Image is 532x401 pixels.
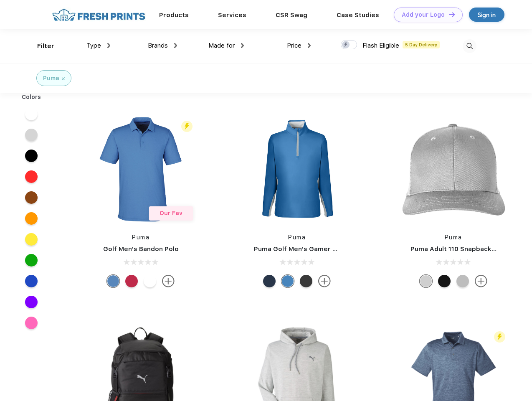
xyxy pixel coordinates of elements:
div: Puma [43,74,59,83]
img: dropdown.png [174,43,177,48]
img: more.svg [318,275,331,287]
a: Sign in [469,8,504,22]
img: dropdown.png [107,43,110,48]
a: Puma [132,234,149,241]
a: Products [159,11,189,19]
a: Services [218,11,246,19]
span: Our Fav [160,210,182,216]
img: DT [449,12,455,17]
div: Pma Blk with Pma Blk [438,275,451,287]
img: more.svg [162,275,175,287]
span: 5 Day Delivery [403,41,440,48]
div: Puma Black [300,275,312,287]
div: Filter [37,41,54,51]
div: Quarry Brt Whit [420,275,432,287]
div: Quarry with Brt Whit [456,275,469,287]
span: Price [287,42,301,49]
img: dropdown.png [241,43,244,48]
img: func=resize&h=266 [85,114,196,225]
div: Bright White [144,275,156,287]
img: flash_active_toggle.svg [494,331,505,343]
img: flash_active_toggle.svg [181,121,193,132]
img: dropdown.png [308,43,311,48]
img: more.svg [475,275,487,287]
div: Navy Blazer [263,275,276,287]
img: filter_cancel.svg [62,77,65,80]
div: Ski Patrol [125,275,138,287]
img: func=resize&h=266 [241,114,352,225]
span: Made for [208,42,235,49]
a: Golf Men's Bandon Polo [103,245,179,253]
img: fo%20logo%202.webp [50,8,148,22]
a: Puma [288,234,306,241]
img: func=resize&h=266 [398,114,509,225]
div: Sign in [478,10,496,20]
a: Puma Golf Men's Gamer Golf Quarter-Zip [254,245,386,253]
img: desktop_search.svg [463,39,476,53]
a: Puma [445,234,462,241]
div: Add your Logo [402,11,445,18]
div: Bright Cobalt [281,275,294,287]
span: Flash Eligible [362,42,399,49]
span: Type [86,42,101,49]
div: Lake Blue [107,275,119,287]
span: Brands [148,42,168,49]
a: CSR Swag [276,11,307,19]
div: Colors [15,93,48,102]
